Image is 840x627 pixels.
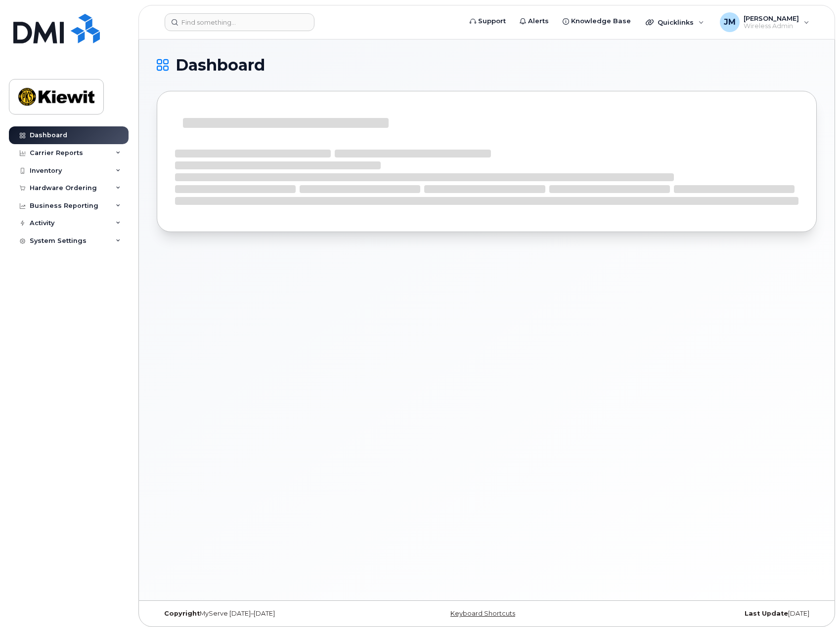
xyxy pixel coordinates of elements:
strong: Last Update [745,610,788,617]
strong: Copyright [164,610,200,617]
div: [DATE] [597,610,817,618]
span: Dashboard [176,58,265,73]
a: Keyboard Shortcuts [450,610,515,617]
div: MyServe [DATE]–[DATE] [157,610,377,618]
